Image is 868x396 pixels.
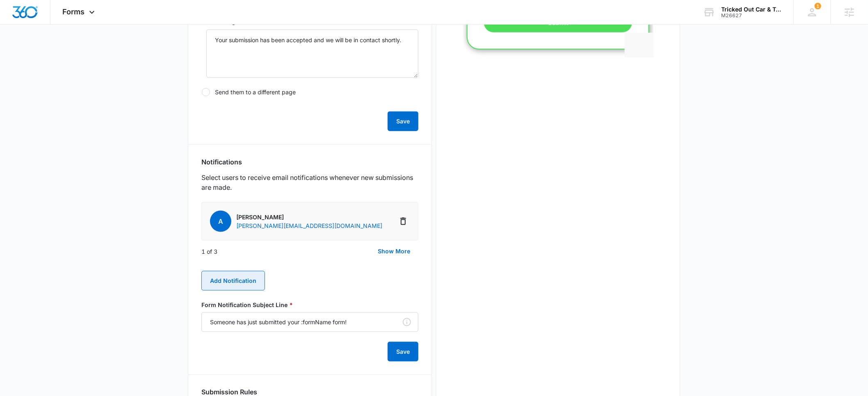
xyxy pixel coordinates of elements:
[21,68,38,75] span: Email
[21,114,147,121] span: What is the Make/Model of your vehicle(s)?
[815,3,821,9] div: notifications count
[201,158,242,166] h3: Notifications
[201,247,217,256] p: 1 of 3
[236,221,382,230] p: [PERSON_NAME][EMAIL_ADDRESS][DOMAIN_NAME]
[388,112,418,131] button: Save
[162,178,267,203] iframe: reCAPTCHA
[201,173,418,192] p: Select users to receive email notifications whenever new submissions are made.
[236,213,382,221] p: [PERSON_NAME]
[722,6,781,13] div: account name
[85,165,106,172] span: Submit
[388,342,418,362] button: Save
[21,23,39,30] span: Name
[201,88,418,97] label: Send them to a different page
[201,271,265,291] button: Add Notification
[63,7,85,16] span: Forms
[102,68,121,75] span: Phone
[206,30,418,78] textarea: Message
[722,13,781,18] div: account id
[815,3,821,9] span: 1
[21,159,169,178] button: Submit
[370,241,418,261] button: Show More
[210,211,231,232] span: A
[397,215,410,228] button: Delete Notification
[201,300,418,309] label: Form Notification Subject Line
